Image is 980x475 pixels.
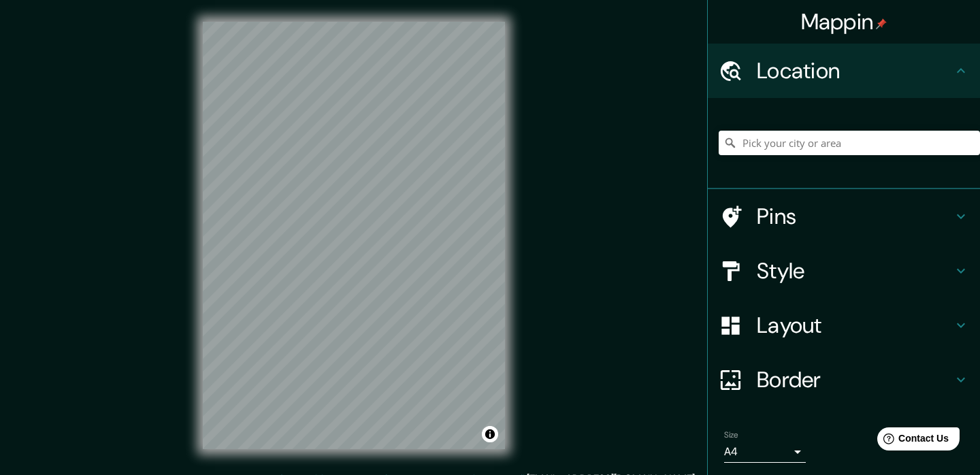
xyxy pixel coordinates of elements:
div: Border [708,353,980,407]
iframe: Help widget launcher [859,422,965,460]
div: Layout [708,298,980,353]
h4: Mappin [801,8,887,35]
div: Pins [708,189,980,244]
div: Style [708,244,980,298]
h4: Layout [757,312,953,339]
div: A4 [724,441,806,463]
h4: Location [757,57,953,84]
div: Location [708,44,980,98]
h4: Style [757,257,953,284]
input: Pick your city or area [719,131,980,155]
h4: Pins [757,203,953,230]
canvas: Map [203,22,505,449]
h4: Border [757,366,953,393]
button: Toggle attribution [482,426,498,442]
img: pin-icon.png [876,18,887,29]
label: Size [724,429,738,441]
